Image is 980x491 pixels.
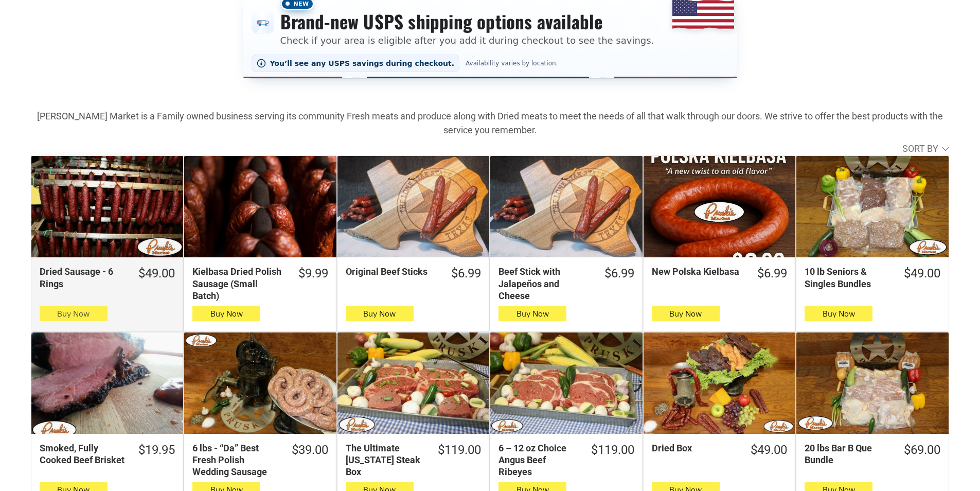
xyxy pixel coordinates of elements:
button: Buy Now [652,306,720,321]
div: $69.00 [904,442,940,458]
div: $9.99 [298,266,328,282]
span: Buy Now [57,309,90,319]
a: Dried Sausage - 6 Rings [31,156,183,257]
a: Smoked, Fully Cooked Beef Brisket [31,332,183,434]
div: New Polska Kielbasa [652,266,744,277]
a: 6 lbs - “Da” Best Fresh Polish Wedding Sausage [184,332,336,434]
div: $19.95 [138,442,175,458]
div: The Ultimate [US_STATE] Steak Box [346,442,424,478]
a: $119.00The Ultimate [US_STATE] Steak Box [337,442,489,478]
div: $49.00 [751,442,787,458]
div: $49.00 [904,266,940,282]
strong: [PERSON_NAME] Market is a Family owned business serving its community Fresh meats and produce alo... [37,111,943,135]
a: $6.99Beef Stick with Jalapeños and Cheese [490,266,642,302]
button: Buy Now [805,306,872,321]
div: 10 lb Seniors & Singles Bundles [805,266,890,290]
div: $6.99 [604,266,634,282]
a: 6 – 12 oz Choice Angus Beef Ribeyes [490,332,642,434]
div: 20 lbs Bar B Que Bundle [805,442,890,466]
span: You’ll see any USPS savings during checkout. [270,59,455,67]
a: 20 lbs Bar B Que Bundle [796,332,948,434]
button: Buy Now [40,306,108,321]
a: $49.00Dried Sausage - 6 Rings [31,266,183,290]
button: Buy Now [498,306,566,321]
span: Buy Now [210,309,243,319]
div: $6.99 [451,266,481,282]
a: $49.0010 lb Seniors & Singles Bundles [796,266,948,290]
div: $119.00 [591,442,634,458]
a: Original Beef Sticks [337,156,489,257]
div: $119.00 [438,442,481,458]
a: Beef Stick with Jalapeños and Cheese [490,156,642,257]
span: Buy Now [669,309,702,319]
a: $69.0020 lbs Bar B Que Bundle [796,442,948,466]
div: $39.00 [292,442,328,458]
p: Check if your area is eligible after you add it during checkout to see the savings. [280,33,654,47]
span: Availability varies by location. [464,60,560,67]
a: $9.99Kielbasa Dried Polish Sausage (Small Batch) [184,266,336,302]
a: $119.006 – 12 oz Choice Angus Beef Ribeyes [490,442,642,478]
a: 10 lb Seniors &amp; Singles Bundles [796,156,948,257]
a: The Ultimate Texas Steak Box [337,332,489,434]
div: Beef Stick with Jalapeños and Cheese [498,266,591,302]
div: $6.99 [757,266,787,282]
a: $19.95Smoked, Fully Cooked Beef Brisket [31,442,183,466]
a: New Polska Kielbasa [644,156,795,257]
div: Dried Box [652,442,737,454]
h3: Brand-new USPS shipping options available [280,10,654,33]
div: Smoked, Fully Cooked Beef Brisket [40,442,125,466]
div: Kielbasa Dried Polish Sausage (Small Batch) [192,266,284,302]
span: Buy Now [823,309,855,319]
span: Buy Now [516,309,549,319]
a: Kielbasa Dried Polish Sausage (Small Batch) [184,156,336,257]
div: $49.00 [138,266,175,282]
div: 6 lbs - “Da” Best Fresh Polish Wedding Sausage [192,442,278,478]
button: Buy Now [192,306,260,321]
div: Dried Sausage - 6 Rings [40,266,125,290]
div: 6 – 12 oz Choice Angus Beef Ribeyes [498,442,577,478]
a: $39.006 lbs - “Da” Best Fresh Polish Wedding Sausage [184,442,336,478]
button: Buy Now [346,306,414,321]
a: $49.00Dried Box [644,442,795,458]
a: Dried Box [644,332,795,434]
a: $6.99Original Beef Sticks [337,266,489,282]
span: Buy Now [363,309,396,319]
a: $6.99New Polska Kielbasa [644,266,795,282]
div: Original Beef Sticks [346,266,438,277]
